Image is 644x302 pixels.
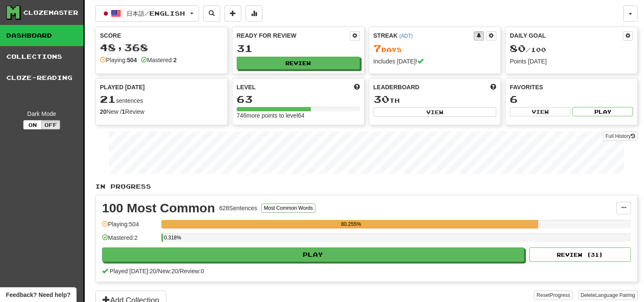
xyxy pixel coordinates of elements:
[510,107,570,116] button: View
[219,204,257,212] div: 628 Sentences
[510,57,633,66] div: Points [DATE]
[246,5,263,22] button: More stats
[510,94,633,104] div: 6
[237,94,360,104] div: 63
[578,291,638,300] button: DeleteLanguage Pairing
[102,202,215,214] div: 100 Most Common
[100,31,223,40] div: Score
[490,83,496,91] span: This week in points, UTC
[100,83,145,91] span: Played [DATE]
[373,42,381,54] span: 7
[595,292,635,298] span: Language Pairing
[122,108,125,115] strong: 1
[261,203,315,213] button: Most Common Words
[23,8,78,17] div: Clozemaster
[510,42,526,54] span: 80
[354,83,360,91] span: Score more points to level up
[127,10,185,17] span: 日本語 / English
[373,31,474,40] div: Streak
[23,120,42,129] button: On
[203,5,220,22] button: Search sentences
[373,83,420,91] span: Leaderboard
[100,107,223,116] div: New / Review
[173,57,177,63] strong: 2
[156,268,158,275] span: /
[178,268,180,275] span: /
[550,292,570,298] span: Progress
[100,108,107,115] strong: 20
[237,57,360,69] button: Review
[102,247,524,262] button: Play
[127,57,137,63] strong: 504
[510,83,633,91] div: Favorites
[373,43,497,54] div: Day s
[102,233,157,247] div: Mastered: 2
[180,268,204,275] span: Review: 0
[100,94,223,105] div: sentences
[100,42,223,53] div: 48,368
[95,182,638,191] p: In Progress
[237,111,360,120] div: 746 more points to level 64
[158,268,178,275] span: New: 20
[510,46,546,53] span: / 100
[224,5,241,22] button: Add sentence to collection
[534,291,572,300] button: ResetProgress
[100,93,116,105] span: 21
[6,291,70,299] span: Open feedback widget
[529,247,631,262] button: Review (31)
[237,31,350,40] div: Ready for Review
[110,268,156,275] span: Played [DATE]: 20
[399,33,413,39] a: (ADT)
[510,31,623,41] div: Daily Goal
[102,220,157,234] div: Playing: 504
[164,220,538,228] div: 80.255%
[6,110,77,118] div: Dark Mode
[373,94,497,105] div: th
[373,57,497,66] div: Includes [DATE]!
[141,56,177,64] div: Mastered:
[373,107,497,117] button: View
[237,83,256,91] span: Level
[100,56,137,64] div: Playing:
[41,120,60,129] button: Off
[95,5,199,22] button: 日本語/English
[373,93,390,105] span: 30
[603,132,638,141] a: Full History
[237,43,360,54] div: 31
[572,107,633,116] button: Play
